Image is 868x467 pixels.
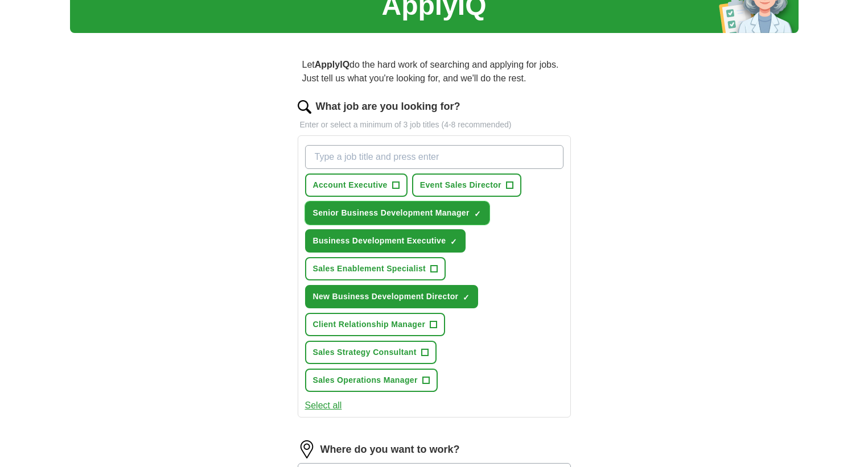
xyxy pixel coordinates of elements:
span: Event Sales Director [420,179,501,191]
span: Business Development Executive [313,235,446,247]
span: Senior Business Development Manager [313,207,470,219]
span: Sales Operations Manager [313,374,418,386]
span: Account Executive [313,179,388,191]
label: Where do you want to work? [320,442,460,457]
span: ✓ [474,209,481,218]
button: Client Relationship Manager [305,313,446,336]
span: Client Relationship Manager [313,319,426,330]
span: Sales Enablement Specialist [313,263,426,275]
p: Enter or select a minimum of 3 job titles (4-8 recommended) [298,119,571,131]
button: Sales Strategy Consultant [305,341,437,364]
img: location.png [298,440,316,458]
button: Sales Enablement Specialist [305,257,446,280]
button: Business Development Executive✓ [305,229,466,253]
img: search.png [298,100,311,114]
input: Type a job title and press enter [305,145,563,169]
button: Account Executive [305,173,408,197]
button: Event Sales Director [412,173,521,197]
button: Select all [305,399,342,412]
strong: ApplyIQ [315,60,349,69]
button: Senior Business Development Manager✓ [305,201,489,225]
button: Sales Operations Manager [305,369,438,392]
label: What job are you looking for? [316,99,460,114]
span: Sales Strategy Consultant [313,346,417,358]
span: ✓ [450,237,457,246]
p: Let do the hard work of searching and applying for jobs. Just tell us what you're looking for, an... [298,53,571,90]
span: New Business Development Director [313,291,459,303]
span: ✓ [463,293,470,302]
button: New Business Development Director✓ [305,285,479,308]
